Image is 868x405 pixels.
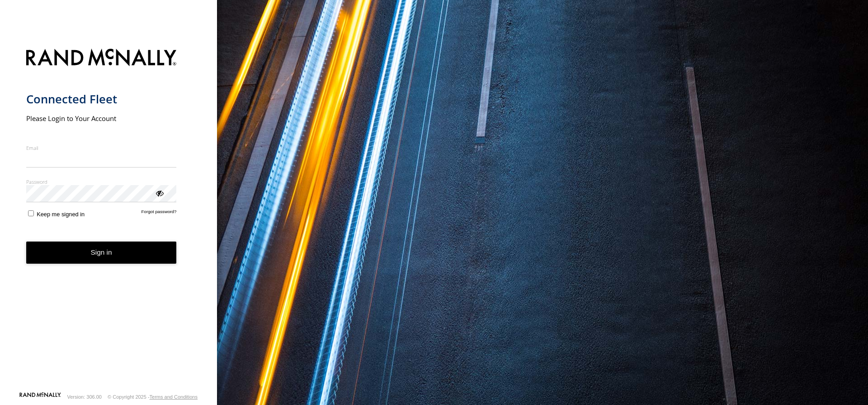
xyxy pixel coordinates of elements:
img: Rand McNally [26,47,177,70]
h2: Please Login to Your Account [26,114,177,123]
form: main [26,43,191,391]
div: ViewPassword [155,188,164,197]
h1: Connected Fleet [26,92,177,107]
div: Version: 306.00 [67,394,102,400]
label: Password [26,178,177,185]
a: Terms and Conditions [150,394,198,400]
span: Keep me signed in [37,211,85,218]
a: Forgot password? [142,209,177,218]
input: Keep me signed in [28,210,34,216]
a: Visit our Website [19,392,61,401]
label: Email [26,144,177,151]
button: Sign in [26,242,177,264]
div: © Copyright 2025 - [108,394,198,400]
